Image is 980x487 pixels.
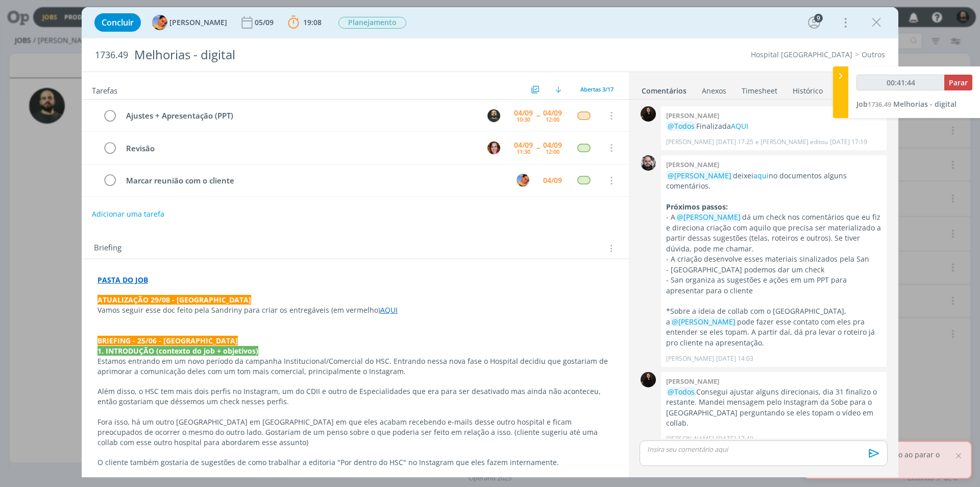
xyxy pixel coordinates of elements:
[514,109,533,117] div: 04/09
[716,137,753,147] span: [DATE] 17:25
[95,50,128,61] span: 1736.49
[487,109,500,122] img: P
[751,50,852,59] a: Hospital [GEOGRAPHIC_DATA]
[97,356,613,377] p: Estamos entrando em um novo período da campanha Institucional/Comercial do HSC. Entrando nessa no...
[486,108,501,123] button: P
[130,42,552,67] div: Melhorias - digital
[169,19,227,26] span: [PERSON_NAME]
[666,387,881,429] p: Consegui ajustar alguns direcionais, dia 31 finalizo o restante. Mandei mensagem pelo Instagram d...
[97,295,251,305] strong: ATUALIZAÇÃO 29/08 - [GEOGRAPHIC_DATA]
[97,275,148,285] a: PASTA DO JOB
[672,317,736,327] span: @[PERSON_NAME]
[666,265,881,275] p: - [GEOGRAPHIC_DATA] podemos dar um check
[338,17,406,29] span: Planejamento
[543,142,562,149] div: 04/09
[546,117,559,122] div: 12:00
[716,354,753,363] span: [DATE] 14:03
[666,275,881,296] p: - San organiza as sugestões e ações em um PPT para apresentar para o cliente
[666,137,714,147] p: [PERSON_NAME]
[666,354,714,363] p: [PERSON_NAME]
[580,85,614,93] span: Abertas 3/17
[487,142,500,154] img: B
[641,106,656,122] img: S
[121,109,478,122] div: Ajustes + Apresentação (PPT)
[97,457,613,468] p: O cliente também gostaria de sugestões de como trabalhar a editoria "Por dentro do HSC" no Instag...
[380,305,398,315] a: AQUI
[152,15,227,30] button: L[PERSON_NAME]
[666,306,881,348] p: *Sobre a ideia de collab com o [GEOGRAPHIC_DATA], a pode fazer esse contato com eles pra entender...
[862,50,885,59] a: Outros
[92,83,117,96] span: Tarefas
[91,205,165,223] button: Adicionar uma tarefa
[814,14,823,22] div: 9
[792,81,823,96] a: Histórico
[666,111,719,120] b: [PERSON_NAME]
[97,336,238,345] strong: BRIEFING - 25/06 - [GEOGRAPHIC_DATA]
[536,112,540,119] span: --
[666,121,881,131] p: Finalizada
[668,171,731,180] span: @[PERSON_NAME]
[666,377,719,386] b: [PERSON_NAME]
[666,171,881,192] p: deixei no documentos alguns comentários.
[893,99,957,109] span: Melhorias - digital
[121,142,478,155] div: Revisão
[285,14,324,31] button: 19:08
[666,212,881,254] p: - A dá um check nos comentários que eu fiz e direciona criação com aquilo que precisa ser materia...
[517,174,529,187] img: L
[97,305,613,315] p: Vamos seguir esse doc feito pela Sandriny para criar os entregáveis (em vermelho)
[536,144,540,151] span: --
[856,99,957,109] a: Job1736.49Melhorias - digital
[741,81,778,96] a: Timesheet
[514,142,533,149] div: 04/09
[543,177,562,184] div: 04/09
[82,7,898,477] div: dialog
[641,155,656,171] img: G
[517,149,530,154] div: 11:30
[716,434,753,444] span: [DATE] 17:40
[702,86,726,96] div: Anexos
[121,174,507,187] div: Marcar reunião com o cliente
[152,15,167,30] img: L
[543,109,562,117] div: 04/09
[515,173,530,188] button: L
[753,171,769,180] a: aqui
[517,117,530,122] div: 10:30
[303,17,322,27] span: 19:08
[97,346,258,356] strong: 1. INTRODUÇÃO (contexto do job + objetivos)
[255,19,276,26] div: 05/09
[949,78,968,87] span: Parar
[755,137,828,147] span: e [PERSON_NAME] editou
[94,13,141,32] button: Concluir
[555,86,561,92] img: arrow-down.svg
[668,121,695,131] span: @Todos
[731,121,748,131] a: AQUI
[830,137,867,147] span: [DATE] 17:19
[641,81,687,96] a: Comentários
[486,140,501,155] button: B
[338,16,407,29] button: Planejamento
[666,160,719,169] b: [PERSON_NAME]
[806,14,822,31] button: 9
[868,100,891,109] span: 1736.49
[94,242,121,255] span: Briefing
[97,386,613,407] p: Além disso, o HSC tem mais dois perfis no Instagram, um do CDII e outro de Especialidades que era...
[546,149,559,154] div: 12:00
[677,212,741,222] span: @[PERSON_NAME]
[668,387,695,397] span: @Todos
[666,434,714,444] p: [PERSON_NAME]
[666,202,728,212] strong: Próximos passos:
[102,18,134,27] span: Concluir
[944,75,972,90] button: Parar
[641,372,656,387] img: S
[666,254,881,264] p: - A criação desenvolve esses materiais sinalizados pela San
[97,417,613,448] p: Fora isso, há um outro [GEOGRAPHIC_DATA] em [GEOGRAPHIC_DATA] em que eles acabam recebendo e-mail...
